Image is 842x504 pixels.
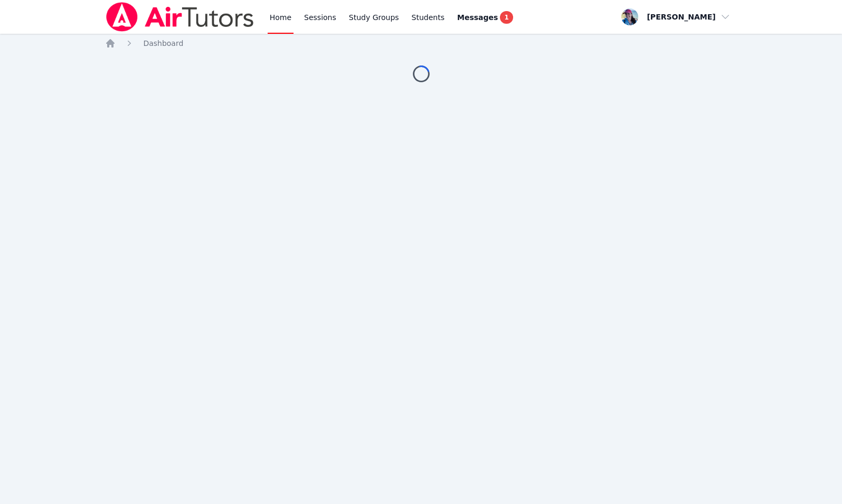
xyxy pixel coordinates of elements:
[105,38,736,49] nav: Breadcrumb
[143,39,183,47] span: Dashboard
[105,2,254,32] img: Air Tutors
[143,38,183,49] a: Dashboard
[457,12,498,23] span: Messages
[500,11,513,24] span: 1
